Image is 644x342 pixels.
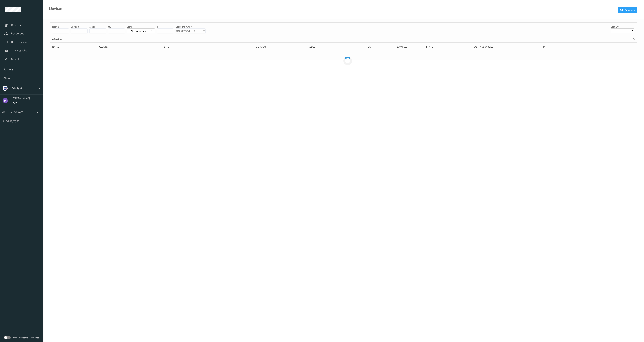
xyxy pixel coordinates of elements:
div: Devices [49,7,63,10]
p: version [71,25,88,28]
p: 0 Devices [52,37,78,41]
div: version [256,45,305,48]
p: State [127,25,155,28]
div: Model [307,45,366,48]
div: Last Ping (+03:00) [473,45,540,48]
p: All (excl. disabled) [129,29,151,33]
div: Site [164,45,254,48]
div: State [426,45,471,48]
div: Name [52,45,97,48]
p: IP [157,25,174,28]
p: Name [52,25,69,28]
div: Samples [397,45,424,48]
button: Add Devices + [618,7,637,13]
p: model [89,25,106,28]
p: OS [108,25,125,28]
div: OS [368,45,395,48]
p: Last Ping After [176,25,206,28]
div: ip [543,45,596,48]
div: Cluster [99,45,162,48]
p: Sort by [611,25,634,28]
